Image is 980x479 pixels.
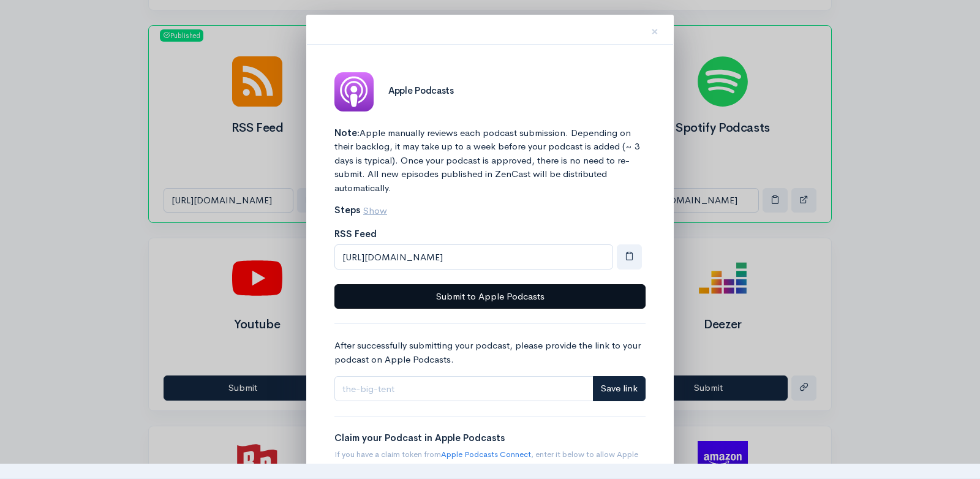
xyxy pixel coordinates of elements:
button: Close [636,10,673,49]
h4: Apple Podcasts [388,86,646,96]
img: Apple Podcasts logo [334,72,374,111]
p: After successfully submitting your podcast, please provide the link to your podcast on Apple Podc... [334,339,646,366]
strong: Claim your Podcast in Apple Podcasts [334,432,505,443]
span: × [651,23,658,40]
strong: Note: [334,127,360,138]
input: RSS Feed [334,244,613,270]
button: Copy RSS Feed [617,244,642,270]
u: Show [363,205,387,216]
span: Save link [601,382,638,394]
button: Show [363,198,395,224]
button: Submit to Apple Podcasts [334,284,646,309]
strong: RSS Feed [334,228,377,240]
p: If you have a claim token from , enter it below to allow Apple Podcasts to verify ownership of yo... [334,448,646,472]
strong: Steps [334,204,360,216]
p: Apple manually reviews each podcast submission. Depending on their backlog, it may take up to a w... [334,126,646,195]
a: Apple Podcasts Connect [441,449,531,459]
input: Link [334,376,594,401]
button: Save link [593,376,646,401]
